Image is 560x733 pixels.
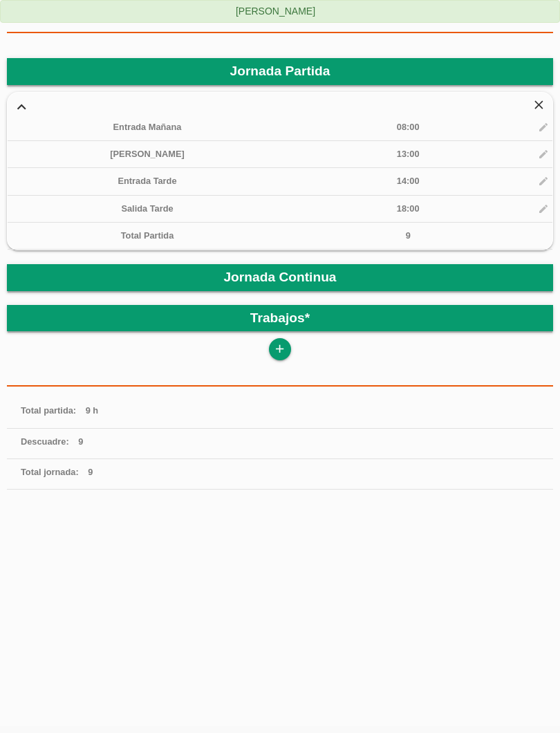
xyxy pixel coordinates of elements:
span: 08:00 [397,122,420,132]
span: Total partida: [21,405,76,416]
header: Jornada Continua [7,264,553,290]
span: 9 [88,467,93,477]
span: h [93,405,98,416]
span: Salida Tarde [121,203,173,214]
span: [PERSON_NAME] [110,149,184,159]
span: Entrada Tarde [118,176,176,186]
i: add [273,338,286,360]
header: Trabajos* [7,305,553,331]
i: close [528,98,550,113]
span: 18:00 [397,203,420,214]
header: Jornada Partida [7,58,553,84]
span: Total jornada: [21,467,79,477]
span: 14:00 [397,176,420,186]
span: 9 [78,436,83,447]
i: expand_more [10,98,32,115]
span: 9 [86,405,91,416]
a: add [269,338,291,360]
span: Entrada Mañana [113,122,182,132]
span: Descuadre: [21,436,69,447]
span: 13:00 [397,149,420,159]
